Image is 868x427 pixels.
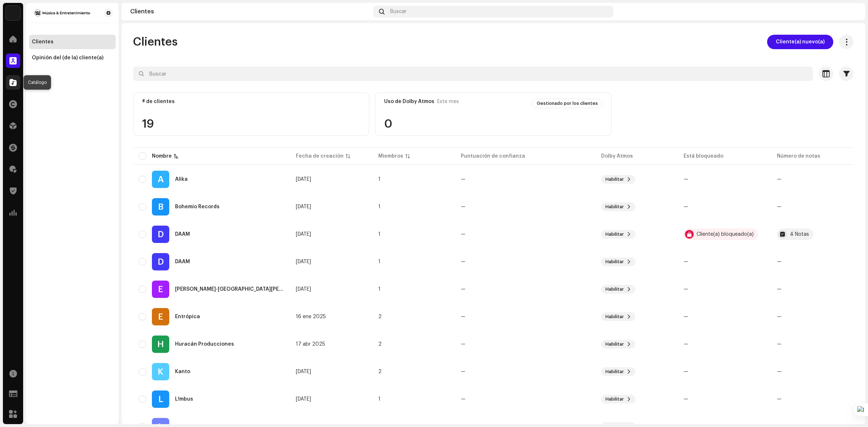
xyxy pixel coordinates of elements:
re-a-table-badge: — [461,397,590,402]
span: Habilitar [605,231,624,237]
re-a-table-badge: — [684,177,765,182]
re-a-table-badge: — [777,397,848,402]
span: 2 [378,314,382,319]
div: D [152,253,169,270]
span: Cliente(a) nuevo(a) [776,35,825,49]
re-a-table-badge: — [777,314,848,319]
span: Este mes [437,99,459,104]
re-a-table-badge: — [684,204,765,209]
span: 1 [378,204,380,209]
button: Habilitar [601,395,635,403]
span: Habilitar [605,314,624,320]
re-o-card-value: # de clientes [133,93,369,136]
div: A [152,171,169,188]
div: Entrópica [175,314,200,319]
div: E [152,281,169,298]
span: 1 [378,259,380,264]
img: 78f3867b-a9d0-4b96-9959-d5e4a689f6cf [6,6,20,20]
span: 2 [378,342,382,347]
button: Habilitar [601,285,635,294]
div: Cliente(a) bloqueado(a) [697,232,754,237]
button: Habilitar [601,340,635,349]
span: 12 jun 2025 [296,369,311,374]
re-a-table-badge: — [461,287,590,292]
div: Uso de Dolby Atmos [384,99,434,104]
div: L!mbus [175,397,193,402]
re-a-table-badge: — [684,342,765,347]
re-a-table-badge: — [684,314,765,319]
div: H [152,336,169,353]
re-m-nav-item: Clientes [29,35,116,49]
div: Clientes [130,9,370,14]
div: B [152,198,169,215]
span: 14 feb 2025 [296,259,311,264]
button: Cliente(a) nuevo(a) [767,35,833,49]
div: Alika [175,177,188,182]
re-a-table-badge: — [777,204,848,209]
re-a-table-badge: — [777,177,848,182]
div: K [152,363,169,380]
re-a-table-badge: — [461,177,590,182]
button: Habilitar [601,257,635,266]
span: Buscar [390,9,407,14]
span: 14 feb 2025 [296,232,311,237]
button: Habilitar [601,230,635,239]
div: Kanto [175,369,190,374]
re-a-table-badge: — [461,204,590,209]
div: DAAM [175,232,190,237]
img: 3717b2bf-458a-4f77-811b-8c65a38911d6 [32,9,93,17]
button: Habilitar [601,202,635,211]
span: 4 oct 2025 [296,177,311,182]
re-a-table-badge: — [777,287,848,292]
span: 1 [378,177,380,182]
re-a-table-badge: — [461,369,590,374]
span: 12 nov 2024 [296,287,311,292]
div: L [152,390,169,408]
re-a-table-badge: — [684,287,765,292]
div: Eli-u Pena [175,287,284,292]
span: 15 oct 2024 [296,397,311,402]
span: 23 feb 2025 [296,204,311,209]
div: D [152,226,169,243]
span: 1 [378,232,380,237]
re-m-nav-item: Opinión del (de la) cliente(a) [29,51,116,65]
span: 17 abr 2025 [296,342,325,347]
span: Habilitar [605,259,624,265]
re-a-table-badge: — [461,259,590,264]
span: Gestionado por los clientes [537,101,598,106]
button: Habilitar [601,312,635,321]
img: c904f273-36fb-4b92-97b0-1c77b616e906 [845,6,856,17]
re-a-table-badge: — [777,342,848,347]
button: Habilitar [601,367,635,376]
span: Habilitar [605,286,624,292]
re-a-table-badge: — [777,259,848,264]
re-a-table-badge: — [684,259,765,264]
button: Habilitar [601,175,635,184]
re-a-table-badge: — [461,314,590,319]
span: 1 [378,287,380,292]
div: Opinión del (de la) cliente(a) [32,55,103,61]
span: Habilitar [605,176,624,182]
div: Bohemio Records [175,204,220,209]
span: Habilitar [605,204,624,210]
div: 4 Notas [790,232,809,237]
div: Huracán Producciones [175,342,234,347]
div: Fecha de creación [296,153,344,160]
span: 16 ene 2025 [296,314,326,319]
span: 1 [378,397,380,402]
re-a-table-badge: — [461,232,590,237]
re-a-table-badge: — [684,369,765,374]
re-a-table-badge: — [461,342,590,347]
div: Clientes [32,39,54,45]
input: Buscar [133,67,813,81]
span: Clientes [133,35,178,49]
re-a-table-badge: — [684,397,765,402]
div: Nombre [152,153,172,160]
div: DAAM [175,259,190,264]
span: Habilitar [605,369,624,375]
re-a-table-badge: — [777,369,848,374]
div: # de clientes [142,99,360,104]
div: Miembros [378,153,403,160]
span: Habilitar [605,396,624,402]
span: 2 [378,369,382,374]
